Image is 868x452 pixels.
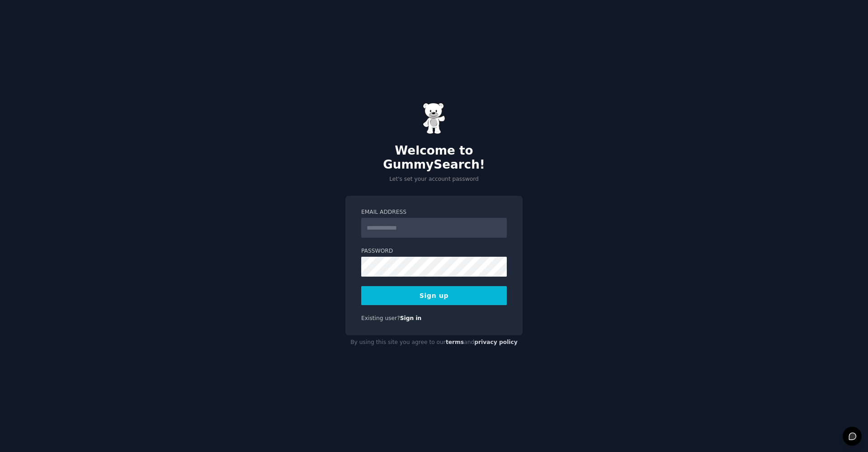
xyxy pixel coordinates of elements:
a: privacy policy [474,339,518,345]
a: Sign in [400,315,422,321]
div: By using this site you agree to our and [345,335,523,350]
button: Sign up [361,286,507,305]
label: Password [361,247,507,255]
p: Let's set your account password [345,175,523,184]
label: Email Address [361,208,507,217]
h2: Welcome to GummySearch! [345,144,523,172]
span: Existing user? [361,315,400,321]
img: Gummy Bear [423,103,445,134]
a: terms [446,339,464,345]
